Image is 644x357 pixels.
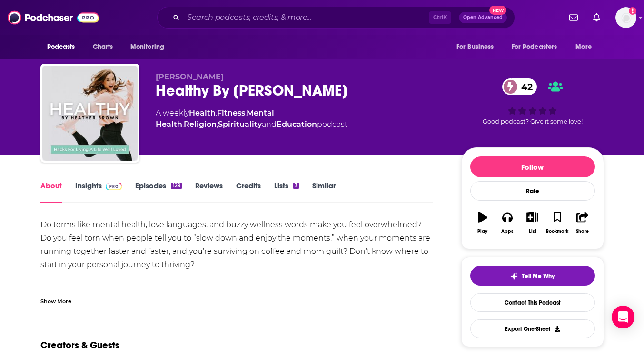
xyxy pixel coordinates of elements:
button: Apps [495,206,520,240]
a: About [40,181,62,203]
a: Similar [312,181,336,203]
h2: Creators & Guests [40,339,119,351]
span: More [575,40,592,54]
button: open menu [450,38,506,56]
span: Charts [93,40,113,54]
span: Ctrl K [429,11,451,24]
button: Share [570,206,594,240]
input: Search podcasts, credits, & more... [183,10,429,25]
span: For Business [456,40,494,54]
span: Logged in as Andrea1206 [615,7,636,28]
div: List [529,229,536,234]
div: Share [576,229,589,234]
span: Podcasts [47,40,75,54]
a: Charts [87,38,119,56]
button: Follow [470,156,595,177]
button: Export One-Sheet [470,319,595,338]
div: 42Good podcast? Give it some love! [461,72,604,131]
span: [PERSON_NAME] [156,72,224,81]
a: Lists3 [274,181,299,203]
a: Contact This Podcast [470,293,595,312]
span: and [262,120,277,129]
a: Education [277,120,317,129]
a: Show notifications dropdown [565,10,582,26]
a: Reviews [195,181,223,203]
span: Monitoring [130,40,164,54]
img: User Profile [615,7,636,28]
img: Podchaser Pro [106,183,122,190]
button: Bookmark [545,206,570,240]
a: Health [189,108,216,117]
span: 42 [512,78,537,95]
span: Good podcast? Give it some love! [483,118,583,125]
button: open menu [124,38,177,56]
span: For Podcasters [512,40,557,54]
img: Podchaser - Follow, Share and Rate Podcasts [8,9,99,27]
svg: Add a profile image [629,7,636,15]
a: InsightsPodchaser Pro [75,181,122,203]
div: Play [477,229,487,234]
button: tell me why sparkleTell Me Why [470,266,595,286]
button: open menu [569,38,604,56]
button: Show profile menu [615,7,636,28]
span: , [245,108,247,117]
button: Play [470,206,495,240]
span: , [182,120,184,129]
button: List [520,206,545,240]
div: 129 [171,183,181,189]
img: Healthy By Heather Brown [42,66,138,161]
div: Open Intercom Messenger [612,306,634,328]
button: open menu [505,38,571,56]
a: Spirituality [218,120,262,129]
a: Credits [236,181,261,203]
a: Show notifications dropdown [589,10,604,26]
div: 3 [293,183,299,189]
a: Religion [184,120,217,129]
div: Bookmark [546,229,568,234]
img: tell me why sparkle [510,272,518,280]
span: New [489,6,506,15]
a: 42 [502,78,537,95]
a: Fitness [217,108,245,117]
div: Apps [501,229,514,234]
button: open menu [40,38,88,56]
div: Rate [470,181,595,201]
span: , [217,120,218,129]
span: Tell Me Why [522,272,555,280]
span: Open Advanced [463,15,503,20]
button: Open AdvancedNew [459,12,507,23]
a: Episodes129 [135,181,181,203]
span: , [216,108,217,117]
div: A weekly podcast [156,107,446,130]
div: Search podcasts, credits, & more... [157,7,515,29]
